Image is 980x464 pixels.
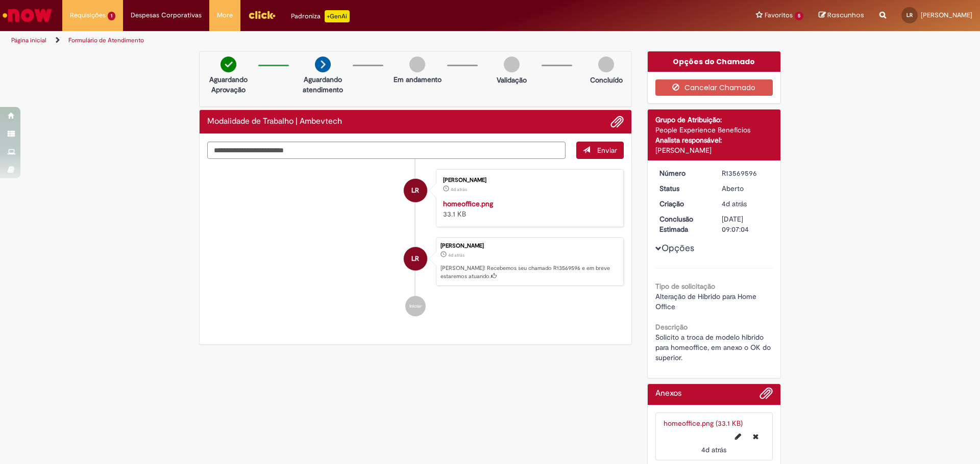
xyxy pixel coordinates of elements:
[906,12,913,18] span: LR
[722,199,747,208] span: 4d atrás
[443,177,613,183] div: [PERSON_NAME]
[722,214,769,234] div: [DATE] 09:07:04
[404,247,427,270] div: Leonardo Larsen Rocha
[827,10,864,20] span: Rascunhos
[722,183,769,194] div: Aberto
[298,74,348,95] p: Aguardando atendimento
[655,282,715,291] b: Tipo de solicitação
[655,292,758,311] span: Alteração de Híbrido para Home Office
[729,428,747,445] button: Editar nome de arquivo homeoffice.png
[652,183,715,194] dt: Status
[108,12,115,20] span: 1
[590,75,623,85] p: Concluído
[747,428,765,445] button: Excluir homeoffice.png
[325,10,350,22] p: +GenAi
[664,419,743,428] a: homeoffice.png (33.1 KB)
[448,252,464,258] span: 4d atrás
[598,57,614,72] img: img-circle-grey.png
[652,214,715,234] dt: Conclusão Estimada
[648,51,781,72] div: Opções do Chamado
[440,243,618,249] div: [PERSON_NAME]
[131,10,202,20] span: Despesas Corporativas
[655,115,773,125] div: Grupo de Atribuição:
[819,11,864,20] a: Rascunhos
[701,445,726,454] time: 26/09/2025 10:06:29
[597,146,617,155] span: Enviar
[759,387,773,405] button: Adicionar anexos
[440,264,618,280] p: [PERSON_NAME]! Recebemos seu chamado R13569596 e em breve estaremos atuando.
[220,57,236,72] img: check-circle-green.png
[248,7,276,22] img: click_logo_yellow_360x200.png
[217,10,233,20] span: More
[655,322,688,332] b: Descrição
[411,247,419,271] span: LR
[655,79,773,96] button: Cancelar Chamado
[765,10,793,20] span: Favoritos
[207,159,624,327] ul: Histórico de tíquete
[315,57,331,72] img: arrow-next.png
[921,11,972,19] span: [PERSON_NAME]
[451,186,467,193] time: 26/09/2025 10:06:29
[70,10,106,20] span: Requisições
[291,10,350,22] div: Padroniza
[655,135,773,145] div: Analista responsável:
[207,117,342,126] h2: Modalidade de Trabalho | Ambevtech Histórico de tíquete
[11,36,46,44] a: Página inicial
[722,168,769,178] div: R13569596
[576,142,624,159] button: Enviar
[655,389,681,398] h2: Anexos
[204,74,253,95] p: Aguardando Aprovação
[1,5,54,25] img: ServiceNow
[497,75,527,85] p: Validação
[795,12,803,20] span: 5
[722,199,769,209] div: 26/09/2025 10:07:01
[404,179,427,202] div: Leonardo Larsen Rocha
[701,445,726,454] span: 4d atrás
[409,57,425,72] img: img-circle-grey.png
[655,125,773,135] div: People Experience Benefícios
[68,36,144,44] a: Formulário de Atendimento
[411,178,419,203] span: LR
[451,186,467,193] span: 4d atrás
[504,57,520,72] img: img-circle-grey.png
[8,31,646,50] ul: Trilhas de página
[394,74,442,85] p: Em andamento
[652,168,715,178] dt: Número
[610,115,624,128] button: Adicionar anexos
[448,252,464,258] time: 26/09/2025 10:07:01
[207,142,566,159] textarea: Digite sua mensagem aqui...
[652,199,715,209] dt: Criação
[655,333,773,362] span: Solicito a troca de modelo hibrido para homeoffice, em anexo o OK do superior.
[207,237,624,286] li: Leonardo Larsen Rocha
[655,145,773,155] div: [PERSON_NAME]
[443,199,613,219] div: 33.1 KB
[443,199,493,208] a: homeoffice.png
